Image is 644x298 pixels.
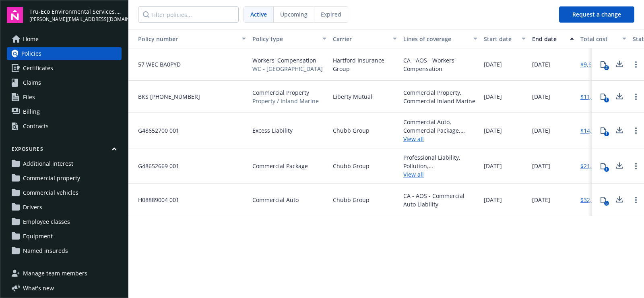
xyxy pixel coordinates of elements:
span: Certificates [23,62,53,75]
span: Policies [21,47,41,60]
button: Total cost [577,29,630,48]
a: Drivers [7,201,122,214]
button: Request a change [559,6,634,23]
button: 5 [595,192,611,208]
span: Hartford Insurance Group [333,56,397,73]
a: Commercial vehicles [7,186,122,199]
div: Contracts [23,120,49,133]
img: navigator-logo.svg [7,7,23,23]
span: 57 WEC BA0PYD [132,60,181,69]
span: Tru-Eco Environmental Services, LLC / Pro-Team Management Company [29,7,122,16]
div: Lines of coverage [403,35,469,43]
a: Named insureds [7,244,122,257]
a: Additional interest [7,157,122,170]
a: Open options [631,60,641,69]
div: Start date [484,35,517,43]
div: Professional Liability, Pollution, [GEOGRAPHIC_DATA] - AOS - General Liability [403,153,477,170]
span: Manage team members [23,267,87,280]
div: Commercial Auto, Commercial Package, Workers' Compensation $2M excess of $2M - Excess [403,118,477,135]
span: [DATE] [532,126,550,135]
span: Upcoming [280,10,308,19]
span: Excess Liability [252,126,293,135]
span: Liberty Mutual [333,92,372,101]
span: [DATE] [484,162,502,170]
div: Toggle SortBy [132,35,237,43]
span: What ' s new [23,284,54,292]
button: Start date [481,29,529,48]
button: 2 [595,56,611,73]
button: 1 [595,158,611,174]
a: $11,207.00 [580,92,609,101]
div: 1 [604,167,609,172]
a: Files [7,91,122,104]
span: G48652700 001 [132,126,179,135]
div: Policy type [252,35,318,43]
span: [PERSON_NAME][EMAIL_ADDRESS][DOMAIN_NAME] [29,16,122,23]
span: [DATE] [484,196,502,204]
a: Manage team members [7,267,122,280]
div: End date [532,35,565,43]
span: Commercial property [23,172,80,185]
span: Home [23,33,39,46]
span: [DATE] [484,92,502,101]
div: 2 [604,65,609,70]
a: Commercial property [7,172,122,185]
div: Carrier [333,35,388,43]
a: Open options [631,195,641,205]
div: Commercial Property, Commercial Inland Marine [403,88,477,105]
a: View all [403,135,477,143]
a: $14,609.87 [580,126,609,135]
a: View all [403,170,477,179]
span: [DATE] [532,60,550,69]
span: Chubb Group [333,162,369,170]
span: Commercial Package [252,162,308,170]
button: Policy type [249,29,330,48]
span: [DATE] [532,92,550,101]
a: Certificates [7,62,122,75]
span: Files [23,91,35,104]
a: Employee classes [7,215,122,228]
a: Policies [7,47,122,60]
span: Drivers [23,201,42,214]
button: Lines of coverage [400,29,481,48]
button: 1 [595,89,611,105]
span: BKS [PHONE_NUMBER] [132,92,200,101]
span: Named insureds [23,244,68,257]
span: Commercial Property [252,88,319,97]
div: 1 [604,98,609,102]
button: 1 [595,123,611,139]
span: Active [250,10,267,19]
span: H08889004 001 [132,196,179,204]
button: Carrier [330,29,400,48]
span: Equipment [23,230,53,243]
span: Chubb Group [333,126,369,135]
span: Billing [23,105,40,118]
button: End date [529,29,577,48]
span: Additional interest [23,157,73,170]
span: [DATE] [532,196,550,204]
a: Contracts [7,120,122,133]
div: Policy number [132,35,237,43]
a: Open options [631,92,641,102]
a: $32,490.17 [580,196,609,204]
div: CA - AOS - Commercial Auto Liability [403,192,477,208]
span: Chubb Group [333,196,369,204]
span: [DATE] [532,162,550,170]
input: Filter policies... [138,6,239,23]
span: Employee classes [23,215,70,228]
span: Commercial Auto [252,196,299,204]
div: 1 [604,131,609,136]
div: 5 [604,201,609,206]
span: WC - [GEOGRAPHIC_DATA] [252,65,323,73]
button: Tru-Eco Environmental Services, LLC / Pro-Team Management Company[PERSON_NAME][EMAIL_ADDRESS][DOM... [29,7,122,23]
div: Total cost [580,35,617,43]
span: Expired [321,10,341,19]
a: $21,584.83 [580,162,609,170]
span: Property / Inland Marine [252,97,319,105]
a: Equipment [7,230,122,243]
div: CA - AOS - Workers' Compensation [403,56,477,73]
a: $9,625.00 [580,60,606,69]
span: [DATE] [484,126,502,135]
span: [DATE] [484,60,502,69]
a: Open options [631,126,641,135]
